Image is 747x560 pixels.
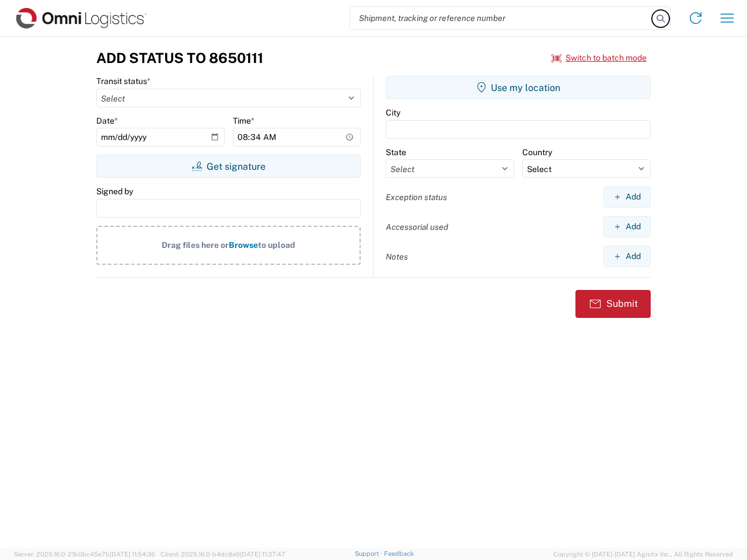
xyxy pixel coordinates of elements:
[386,76,651,99] button: Use my location
[522,147,552,157] label: Country
[240,551,285,558] span: [DATE] 11:37:47
[386,107,400,118] label: City
[603,246,651,267] button: Add
[386,222,448,232] label: Accessorial used
[355,550,384,557] a: Support
[14,551,155,558] span: Server: 2025.16.0-21b0bc45e7b
[110,551,155,558] span: [DATE] 11:54:36
[258,240,295,250] span: to upload
[386,192,447,202] label: Exception status
[96,186,133,197] label: Signed by
[386,147,406,157] label: State
[96,50,263,66] h3: Add Status to 8650111
[96,155,361,178] button: Get signature
[160,551,285,558] span: Client: 2025.16.0-b4dc8a9
[551,48,647,68] button: Switch to batch mode
[603,216,651,237] button: Add
[386,251,408,262] label: Notes
[350,7,652,29] input: Shipment, tracking or reference number
[603,186,651,208] button: Add
[553,549,733,559] span: Copyright © [DATE]-[DATE] Agistix Inc., All Rights Reserved
[229,240,258,250] span: Browse
[96,116,118,126] label: Date
[575,290,651,318] button: Submit
[96,76,151,86] label: Transit status
[162,240,229,250] span: Drag files here or
[384,550,414,557] a: Feedback
[233,116,254,126] label: Time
